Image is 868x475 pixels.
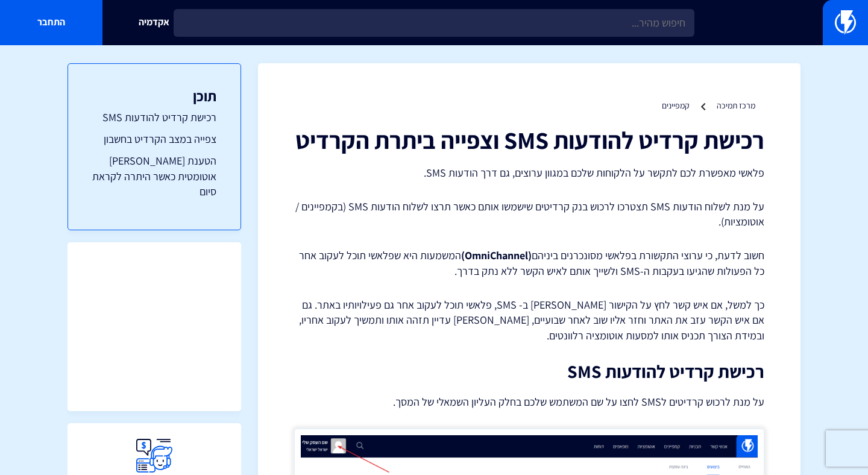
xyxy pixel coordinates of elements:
[92,131,216,147] a: צפייה במצב הקרדיט בחשבון
[92,88,216,104] h3: תוכן
[461,248,532,262] strong: (OmniChannel)
[294,362,764,382] h2: רכישת קרדיט להודעות SMS
[294,297,764,344] p: כך למשל, אם איש קשר לחץ על הקישור [PERSON_NAME] ב- SMS, פלאשי תוכל לעקוב אחר גם פעילויותיו באתר. ...
[174,9,694,37] input: חיפוש מהיר...
[662,100,690,111] a: קמפיינים
[294,394,764,411] p: על מנת לרכוש קרדיטים לSMS לחצו על שם המשתמש שלכם בחלק העליון השמאלי של המסך.
[294,165,764,181] p: פלאשי מאפשרת לכם לתקשר על הלקוחות שלכם במגוון ערוצים, גם דרך הודעות SMS.
[294,199,764,230] p: על מנת לשלוח הודעות SMS תצטרכו לרכוש בנק קרדיטים שישמשו אותם כאשר תרצו לשלוח הודעות SMS (בקמפייני...
[92,110,216,125] a: רכישת קרדיט להודעות SMS
[717,100,755,111] a: מרכז תמיכה
[294,127,764,153] h1: רכישת קרדיט להודעות SMS וצפייה ביתרת הקרדיט
[92,153,216,200] a: הטענת [PERSON_NAME] אוטומטית כאשר היתרה לקראת סיום
[294,248,764,278] p: חשוב לדעת, כי ערוצי התקשורת בפלאשי מסונכרנים ביניהם המשמעות היא שפלאשי תוכל לעקוב אחר כל הפעולות ...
